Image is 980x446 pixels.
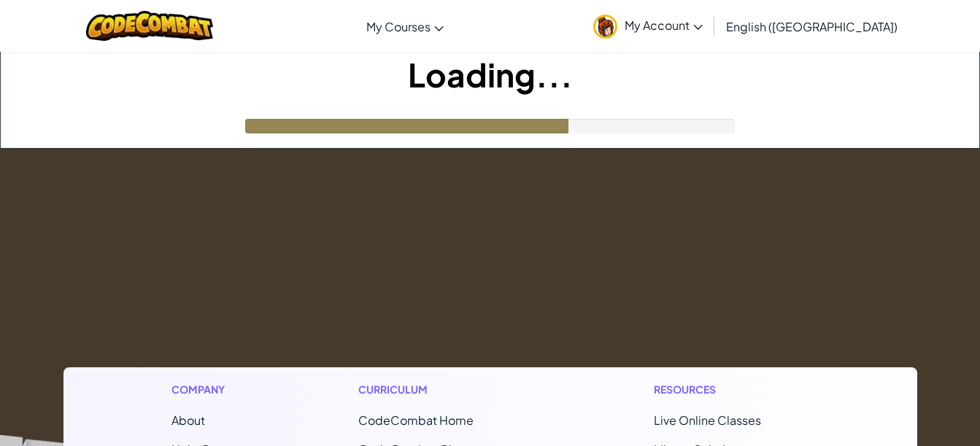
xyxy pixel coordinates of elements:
[358,382,535,397] h1: Curriculum
[171,412,205,428] a: About
[1,52,979,97] h1: Loading...
[171,382,239,397] h1: Company
[625,17,703,33] span: My Account
[366,19,431,34] span: My Courses
[86,11,214,41] img: CodeCombat logo
[359,7,451,46] a: My Courses
[719,7,905,46] a: English ([GEOGRAPHIC_DATA])
[654,382,809,397] h1: Resources
[358,412,474,428] span: CodeCombat Home
[726,19,898,34] span: English ([GEOGRAPHIC_DATA])
[654,412,761,428] a: Live Online Classes
[593,15,617,39] img: avatar
[586,3,710,49] a: My Account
